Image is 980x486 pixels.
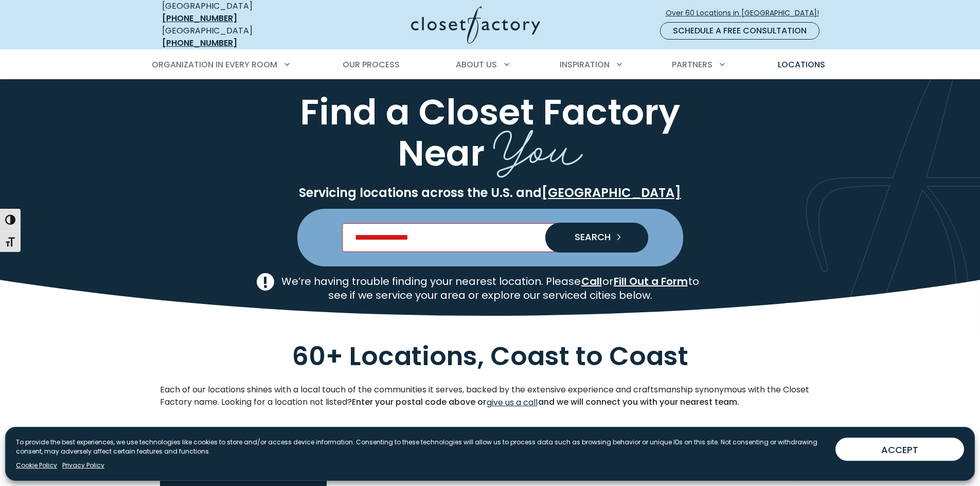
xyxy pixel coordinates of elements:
button: Search our Nationwide Locations [545,223,648,253]
div: [GEOGRAPHIC_DATA] [162,25,311,49]
a: Over 60 Locations in [GEOGRAPHIC_DATA]! [665,4,828,22]
span: Organization in Every Room [152,59,277,70]
a: give us a call [486,396,538,409]
span: Find a Closet Factory [300,86,680,136]
p: We’re having trouble finding your nearest location. Please or to see if we service your area or e... [281,275,699,302]
span: Near [398,128,485,178]
span: 60+ Locations, Coast to Coast [292,338,688,374]
a: Call [581,275,602,289]
input: Enter Postal Code [342,223,638,252]
span: You [493,106,583,182]
span: Partners [672,59,712,70]
button: ACCEPT [835,438,964,461]
a: Schedule a Free Consultation [660,22,819,40]
p: Servicing locations across the U.S. and [160,185,821,201]
a: Cookie Policy [16,461,57,470]
span: Our Process [343,59,400,70]
a: Privacy Policy [62,461,104,470]
span: Locations [778,59,825,70]
strong: Enter your postal code above or and we will connect you with your nearest team. [352,396,739,408]
img: Closet Factory Logo [411,6,540,44]
nav: Primary Menu [145,50,836,79]
tspan: ! [262,272,269,294]
a: [PHONE_NUMBER] [162,37,237,49]
span: Inspiration [560,59,610,70]
p: Each of our locations shines with a local touch of the communities it serves, backed by the exten... [160,384,821,409]
a: Fill Out a Form [613,275,688,289]
span: Over 60 Locations in [GEOGRAPHIC_DATA]! [666,8,827,19]
a: [GEOGRAPHIC_DATA] [542,184,681,201]
span: SEARCH [566,232,611,242]
a: [PHONE_NUMBER] [162,12,237,24]
p: To provide the best experiences, we use technologies like cookies to store and/or access device i... [16,438,827,456]
span: About Us [456,59,497,70]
